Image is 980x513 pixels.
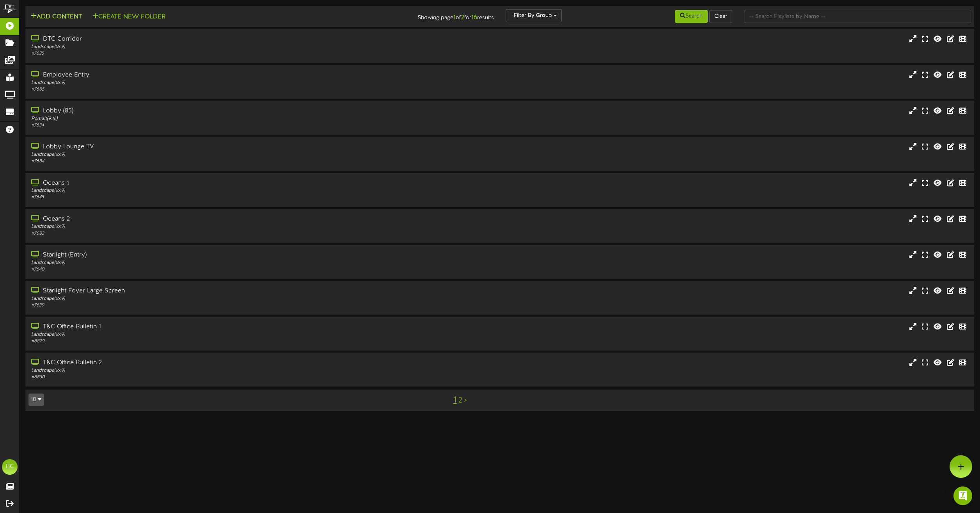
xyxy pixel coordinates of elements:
strong: 1 [453,14,456,21]
div: BC [2,459,18,475]
div: Landscape ( 16:9 ) [31,151,415,158]
a: 2 [458,396,462,405]
div: Landscape ( 16:9 ) [31,296,415,302]
div: Landscape ( 16:9 ) [31,331,415,338]
button: Filter By Group [506,9,562,22]
div: # 7635 [31,50,415,57]
button: Add Content [28,12,84,22]
input: -- Search Playlists by Name -- [744,10,971,23]
div: # 7685 [31,86,415,93]
div: # 7634 [31,122,415,129]
div: Lobby (85) [31,107,415,116]
div: Open Intercom Messenger [953,486,972,505]
div: DTC Corridor [31,35,415,44]
div: Portrait ( 9:16 ) [31,116,415,122]
button: Create New Folder [90,12,168,22]
div: Oceans 1 [31,179,415,188]
div: Landscape ( 16:9 ) [31,44,415,50]
div: Oceans 2 [31,215,415,224]
div: Landscape ( 16:9 ) [31,260,415,266]
div: Landscape ( 16:9 ) [31,80,415,86]
div: Landscape ( 16:9 ) [31,223,415,230]
div: # 7645 [31,194,415,201]
div: Starlight (Entry) [31,251,415,260]
div: # 8830 [31,374,415,381]
div: T&C Office Bulletin 1 [31,322,415,331]
button: Search [675,10,708,23]
div: Landscape ( 16:9 ) [31,367,415,374]
div: # 7640 [31,266,415,273]
div: Showing page of for results [341,9,500,22]
div: Lobby Lounge TV [31,142,415,151]
div: Landscape ( 16:9 ) [31,187,415,194]
div: # 8829 [31,338,415,345]
div: T&C Office Bulletin 2 [31,358,415,367]
div: # 7683 [31,230,415,237]
div: # 7639 [31,302,415,309]
button: Clear [709,10,732,23]
div: Employee Entry [31,71,415,80]
a: 1 [453,395,457,405]
strong: 2 [461,14,464,21]
button: 10 [28,394,44,406]
strong: 16 [471,14,477,21]
div: # 7684 [31,158,415,165]
div: Starlight Foyer Large Screen [31,287,415,296]
a: > [464,396,467,405]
